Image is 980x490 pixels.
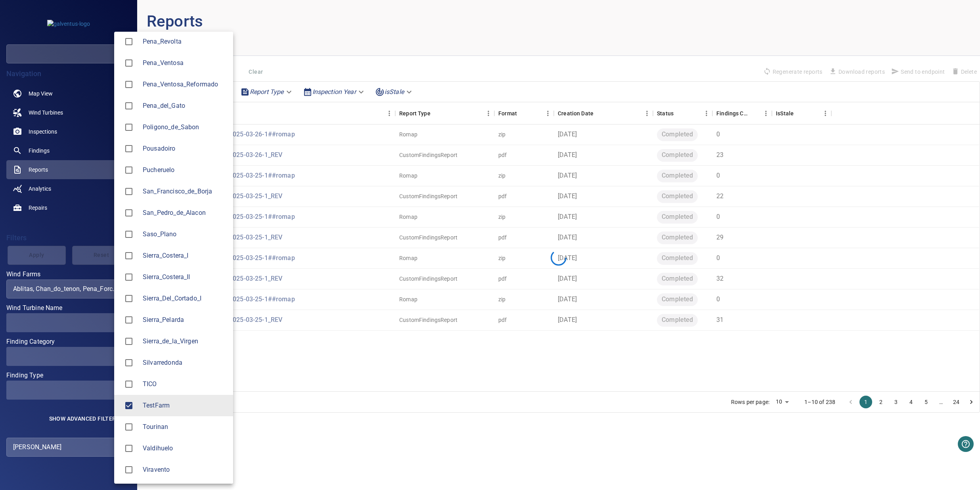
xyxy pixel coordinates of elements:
span: Sierra_Costera_I [143,251,227,260]
div: Wind Farms San_Francisco_de_Borja [143,187,227,196]
span: Pena_Revolta [143,37,227,46]
div: Wind Farms Tourinan [143,422,227,432]
div: Wind Farms Sierra_Pelarda [143,315,227,325]
div: Wind Farms Sierra_de_la_Virgen [143,337,227,346]
div: Wind Farms Viravento [143,465,227,475]
div: Wind Farms Valdihuelo [143,444,227,453]
span: Pena_Ventosa_Reformado [143,80,227,89]
span: San_Francisco_de_Borja [121,183,137,200]
span: Silvarredonda [121,354,137,371]
span: Tourinan [143,422,227,432]
span: San_Pedro_de_Alacon [121,205,137,221]
span: Saso_Plano [121,226,137,243]
span: Sierra_Costera_II [143,272,227,282]
div: Wind Farms Sierra_Costera_I [143,251,227,260]
div: Wind Farms TestFarm [143,401,227,410]
span: Sierra_Costera_II [121,269,137,285]
span: Pucheruelo [121,162,137,178]
span: Pena_Ventosa_Reformado [121,76,137,93]
span: Poligono_de_Sabon [121,119,137,136]
div: Wind Farms Pena_Ventosa [143,58,227,68]
span: TestFarm [121,397,137,414]
span: Sierra_de_la_Virgen [143,337,227,346]
span: Pena_Ventosa [121,55,137,71]
span: Sierra_Del_Cortado_I [143,294,227,303]
span: TICO [121,376,137,392]
div: Wind Farms Silvarredonda [143,358,227,367]
span: Sierra_Del_Cortado_I [121,290,137,307]
span: Sierra_Costera_I [121,247,137,264]
span: Sierra_Pelarda [143,315,227,325]
div: Wind Farms TICO [143,379,227,389]
div: Wind Farms Saso_Plano [143,230,227,239]
span: Poligono_de_Sabon [143,122,227,132]
span: Pena_Ventosa [143,58,227,68]
span: Sierra_Pelarda [121,312,137,328]
span: Saso_Plano [143,230,227,239]
span: Pucheruelo [143,165,227,175]
span: Sierra_de_la_Virgen [121,333,137,350]
span: Pousadoiro [121,140,137,157]
span: San_Francisco_de_Borja [143,187,227,196]
span: Tourinan [121,419,137,435]
span: TestFarm [143,401,227,410]
div: Wind Farms Pucheruelo [143,165,227,175]
span: Silvarredonda [143,358,227,367]
span: Pousadoiro [143,144,227,153]
div: Wind Farms Sierra_Costera_II [143,272,227,282]
span: San_Pedro_de_Alacon [143,208,227,218]
div: Wind Farms Pena_del_Gato [143,101,227,111]
span: Viravento [121,461,137,478]
span: TICO [143,379,227,389]
span: Pena_del_Gato [143,101,227,111]
div: Wind Farms San_Pedro_de_Alacon [143,208,227,218]
span: Valdihuelo [121,440,137,457]
div: Wind Farms Sierra_Del_Cortado_I [143,294,227,303]
div: Wind Farms Pousadoiro [143,144,227,153]
div: Wind Farms Pena_Revolta [143,37,227,46]
span: Pena_del_Gato [121,98,137,114]
div: Wind Farms Pena_Ventosa_Reformado [143,80,227,89]
span: Pena_Revolta [121,33,137,50]
span: Valdihuelo [143,444,227,453]
span: Viravento [143,465,227,475]
div: Wind Farms Poligono_de_Sabon [143,122,227,132]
